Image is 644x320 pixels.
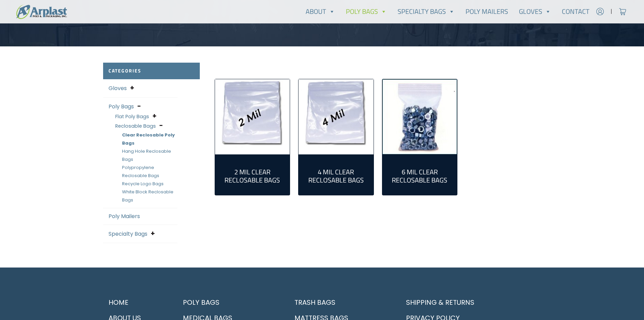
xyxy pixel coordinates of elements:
[115,113,149,120] a: Flat Poly Bags
[122,148,171,163] a: Hang Hole Reclosable Bags
[401,295,541,310] a: Shipping & Returns
[289,295,392,310] a: Trash Bags
[382,79,457,154] img: 6 Mil Clear Reclosable Bags
[109,103,134,110] a: Poly Bags
[122,189,173,203] a: White Block Reclosable Bags
[514,5,556,18] a: Gloves
[382,79,457,154] a: Visit product category 6 Mil Clear Reclosable Bags
[215,79,290,154] img: 2 Mil Clear Reclosable Bags
[611,7,612,16] span: |
[220,168,285,184] h2: 2 Mil Clear Reclosable Bags
[392,5,460,18] a: Specialty Bags
[215,79,290,154] a: Visit product category 2 Mil Clear Reclosable Bags
[388,168,452,184] h2: 6 Mil Clear Reclosable Bags
[103,63,200,79] h2: Categories
[299,79,374,154] a: Visit product category 4 Mil Clear Reclosable Bags
[122,132,175,146] a: Clear Reclosable Poly Bags
[340,5,392,18] a: Poly Bags
[220,160,285,190] a: Visit product category 2 Mil Clear Reclosable Bags
[103,295,169,310] a: Home
[299,79,374,154] img: 4 Mil Clear Reclosable Bags
[16,4,67,19] img: logo
[109,84,127,92] a: Gloves
[460,5,514,18] a: Poly Mailers
[556,5,595,18] a: Contact
[115,123,156,129] a: Reclosable Bags
[122,180,164,187] a: Recycle Logo Bags
[177,295,281,310] a: Poly Bags
[304,168,368,184] h2: 4 Mil Clear Reclosable Bags
[304,160,368,190] a: Visit product category 4 Mil Clear Reclosable Bags
[122,164,159,179] a: Polypropylene Reclosable Bags
[109,212,140,220] a: Poly Mailers
[388,160,452,190] a: Visit product category 6 Mil Clear Reclosable Bags
[109,230,147,238] a: Specialty Bags
[300,5,340,18] a: About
